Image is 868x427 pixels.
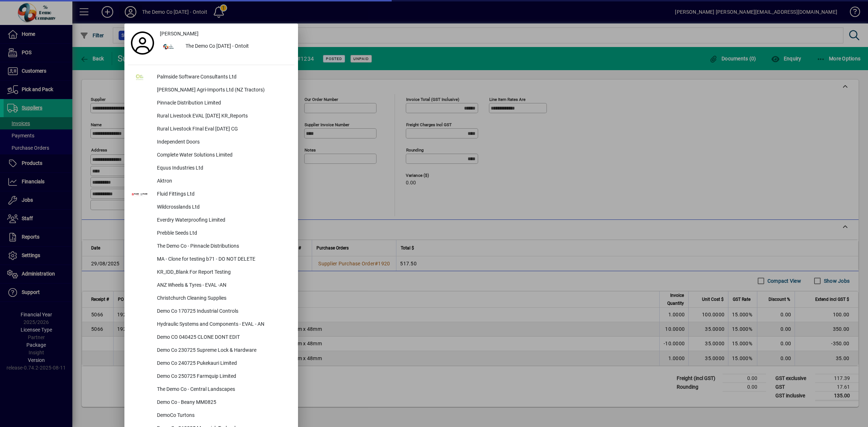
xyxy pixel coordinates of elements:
[128,188,294,201] button: Fluid Fittings Ltd
[151,279,294,292] div: ANZ Wheels & Tyres - EVAL -AN
[128,396,294,409] button: Demo Co - Beany MM0825
[128,175,294,188] button: Aktron
[151,344,294,357] div: Demo Co 230725 Supreme Lock & Hardware
[128,409,294,422] button: DemoCo Turtons
[128,266,294,279] button: KR_IDD_Blank For Report Testing
[151,123,294,136] div: Rural Livestock FInal Eval [DATE] CG
[151,266,294,279] div: KR_IDD_Blank For Report Testing
[160,30,199,38] span: [PERSON_NAME]
[128,123,294,136] button: Rural Livestock FInal Eval [DATE] CG
[180,40,294,53] div: The Demo Co [DATE] - Ontoit
[128,357,294,370] button: Demo Co 240725 Pukekauri Limited
[128,84,294,97] button: [PERSON_NAME] Agri-Imports Ltd (NZ Tractors)
[157,40,294,53] button: The Demo Co [DATE] - Ontoit
[151,357,294,370] div: Demo Co 240725 Pukekauri Limited
[151,409,294,422] div: DemoCo Turtons
[151,305,294,318] div: Demo Co 170725 Industrial Controls
[151,318,294,331] div: Hydraulic Systems and Components - EVAL - AN
[128,110,294,123] button: Rural Livestock EVAL [DATE] KR_Reports
[128,383,294,396] button: The Demo Co - Central Landscapes
[151,253,294,266] div: MA - Clone for testing b71 - DO NOT DELETE
[128,370,294,383] button: Demo Co 250725 Farmquip Limited
[128,318,294,331] button: Hydraulic Systems and Components - EVAL - AN
[128,344,294,357] button: Demo Co 230725 Supreme Lock & Hardware
[128,305,294,318] button: Demo Co 170725 Industrial Controls
[151,370,294,383] div: Demo Co 250725 Farmquip Limited
[128,37,157,50] a: Profile
[151,97,294,110] div: Pinnacle Distribution Limited
[151,331,294,344] div: Demo CO 040425 CLONE DONT EDIT
[128,201,294,214] button: Wildcrosslands Ltd
[151,84,294,97] div: [PERSON_NAME] Agri-Imports Ltd (NZ Tractors)
[151,175,294,188] div: Aktron
[128,136,294,149] button: Independent Doors
[151,162,294,175] div: Equus Industries Ltd
[128,292,294,305] button: Christchurch Cleaning Supplies
[128,227,294,240] button: Prebble Seeds Ltd
[151,396,294,409] div: Demo Co - Beany MM0825
[128,214,294,227] button: Everdry Waterproofing Limited
[151,71,294,84] div: Palmside Software Consultants Ltd
[151,383,294,396] div: The Demo Co - Central Landscapes
[128,253,294,266] button: MA - Clone for testing b71 - DO NOT DELETE
[151,201,294,214] div: Wildcrosslands Ltd
[128,71,294,84] button: Palmside Software Consultants Ltd
[128,331,294,344] button: Demo CO 040425 CLONE DONT EDIT
[151,292,294,305] div: Christchurch Cleaning Supplies
[151,214,294,227] div: Everdry Waterproofing Limited
[157,27,294,40] a: [PERSON_NAME]
[128,97,294,110] button: Pinnacle Distribution Limited
[151,110,294,123] div: Rural Livestock EVAL [DATE] KR_Reports
[151,136,294,149] div: Independent Doors
[128,149,294,162] button: Complete Water Solutions Limited
[128,279,294,292] button: ANZ Wheels & Tyres - EVAL -AN
[151,149,294,162] div: Complete Water Solutions Limited
[151,227,294,240] div: Prebble Seeds Ltd
[151,240,294,253] div: The Demo Co - Pinnacle Distributions
[128,240,294,253] button: The Demo Co - Pinnacle Distributions
[151,188,294,201] div: Fluid Fittings Ltd
[128,162,294,175] button: Equus Industries Ltd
